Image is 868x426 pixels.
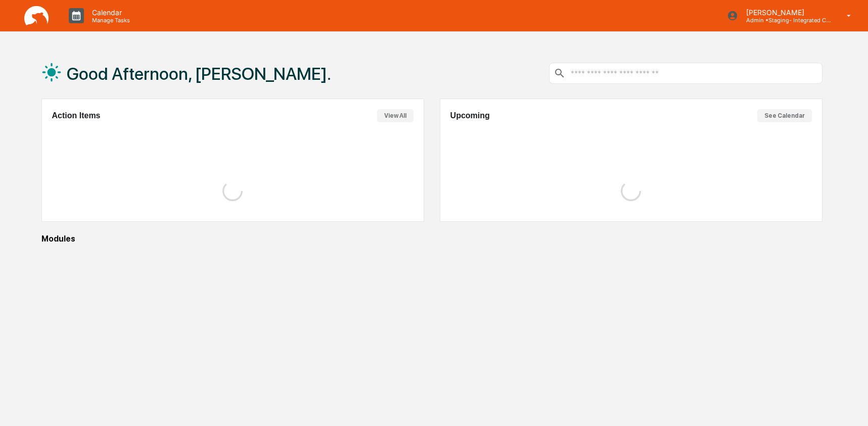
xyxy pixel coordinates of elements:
[738,17,832,24] p: Admin • Staging- Integrated Compliance Advisors
[67,64,331,84] h1: Good Afternoon, [PERSON_NAME].
[450,111,490,120] h2: Upcoming
[24,6,49,26] img: logo
[52,111,101,120] h2: Action Items
[41,234,823,244] div: Modules
[84,8,135,17] p: Calendar
[738,8,832,17] p: [PERSON_NAME]
[757,109,812,122] button: See Calendar
[377,109,414,122] button: View All
[84,17,135,24] p: Manage Tasks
